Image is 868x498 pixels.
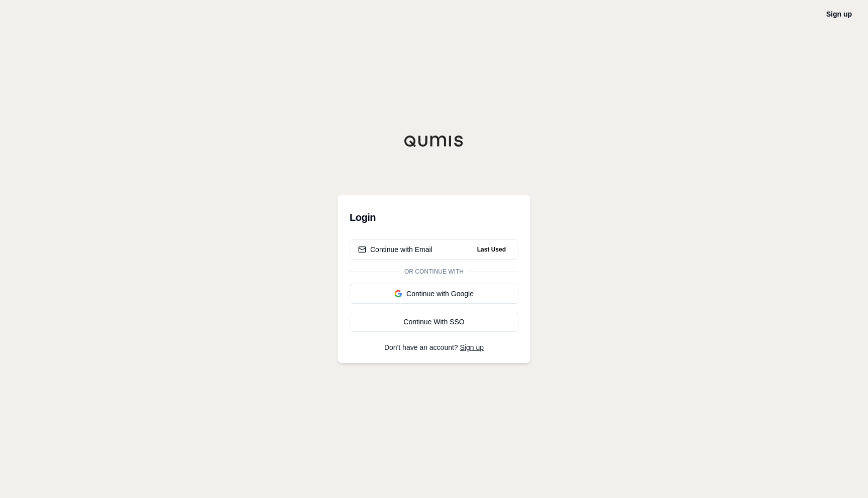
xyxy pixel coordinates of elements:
h3: Login [350,207,518,227]
a: Sign up [460,343,484,351]
div: Continue With SSO [358,317,510,327]
button: Continue with Google [350,284,518,304]
span: Or continue with [400,268,468,276]
div: Continue with Google [358,289,510,299]
p: Don't have an account? [350,344,518,351]
img: Qumis [404,135,464,147]
a: Sign up [826,10,852,18]
div: Continue with Email [358,244,432,255]
span: Last Used [473,243,510,256]
a: Continue With SSO [350,312,518,332]
button: Continue with EmailLast Used [350,239,518,260]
